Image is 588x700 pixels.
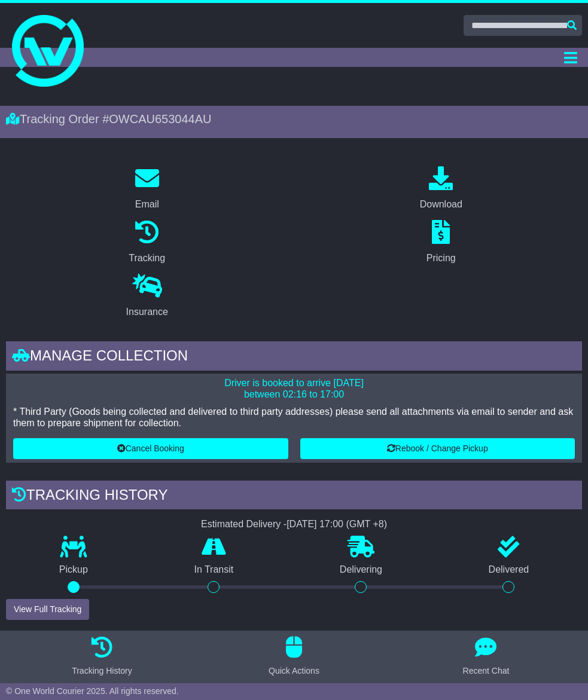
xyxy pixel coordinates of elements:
div: Tracking history [6,481,582,513]
span: © One World Courier 2025. All rights reserved. [6,686,179,696]
p: Delivering [287,564,435,575]
a: Download [412,162,470,216]
button: Tracking History [65,637,139,677]
div: Download [420,197,462,212]
div: Estimated Delivery - [6,518,582,530]
div: Email [135,197,159,212]
div: Tracking [129,251,165,265]
p: Pickup [6,564,141,575]
a: Pricing [419,216,464,270]
div: Manage collection [6,341,582,374]
button: Rebook / Change Pickup [300,438,575,459]
a: Email [127,162,167,216]
div: [DATE] 17:00 (GMT +8) [287,518,387,530]
button: Recent Chat [456,637,517,677]
div: Recent Chat [463,665,510,677]
div: Quick Actions [269,665,319,677]
p: In Transit [141,564,287,575]
div: Tracking Order # [6,112,582,126]
p: Delivered [435,564,582,575]
button: Toggle navigation [559,48,582,67]
span: OWCAU653044AU [109,112,211,126]
p: Driver is booked to arrive [DATE] between 02:16 to 17:00 [13,377,575,400]
button: View Full Tracking [6,599,89,620]
a: Tracking [121,216,173,270]
a: Insurance [118,270,176,323]
button: Cancel Booking [13,438,288,459]
button: Quick Actions [261,637,327,677]
div: Insurance [126,305,168,319]
div: Tracking History [72,665,132,677]
div: Pricing [426,251,456,265]
p: * Third Party (Goods being collected and delivered to third party addresses) please send all atta... [13,406,575,429]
